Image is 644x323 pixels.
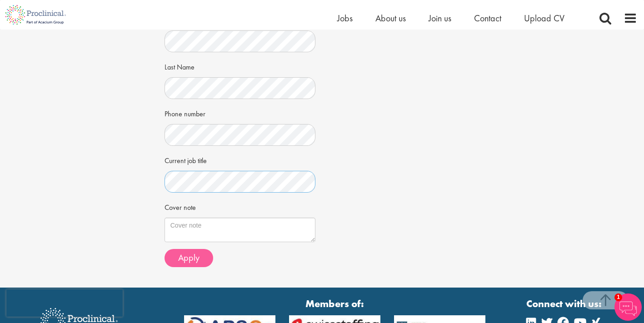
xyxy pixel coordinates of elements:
img: Chatbot [614,293,642,321]
label: Current job title [165,153,207,166]
a: Contact [474,12,501,24]
button: Apply [165,249,213,267]
strong: Connect with us: [526,297,604,311]
label: Last Name [165,59,195,73]
a: About us [375,12,406,24]
label: Cover note [165,199,196,213]
span: Apply [178,252,200,263]
span: 1 [614,293,622,301]
iframe: reCAPTCHA [6,289,123,317]
a: Join us [429,12,451,24]
a: Upload CV [524,12,564,24]
a: Jobs [337,12,353,24]
strong: Members of: [184,297,486,311]
label: Phone number [165,106,205,119]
